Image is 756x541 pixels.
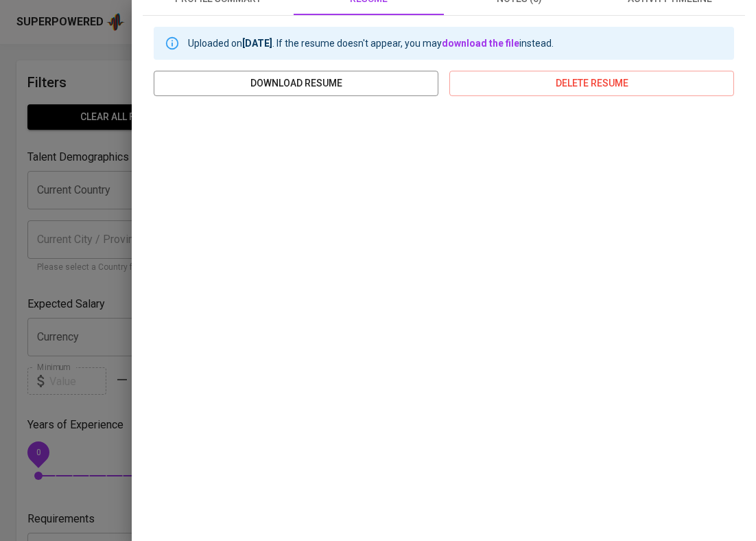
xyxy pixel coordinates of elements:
span: download resume [165,75,427,92]
div: Uploaded on . If the resume doesn't appear, you may instead. [188,31,554,56]
b: [DATE] [242,38,272,49]
span: delete resume [460,75,723,92]
a: download the file [442,38,519,49]
iframe: 85cbff5755fdddf2a051a7bb1ee6e60e.pdf [154,107,734,519]
button: delete resume [449,71,734,96]
button: download resume [154,71,438,96]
